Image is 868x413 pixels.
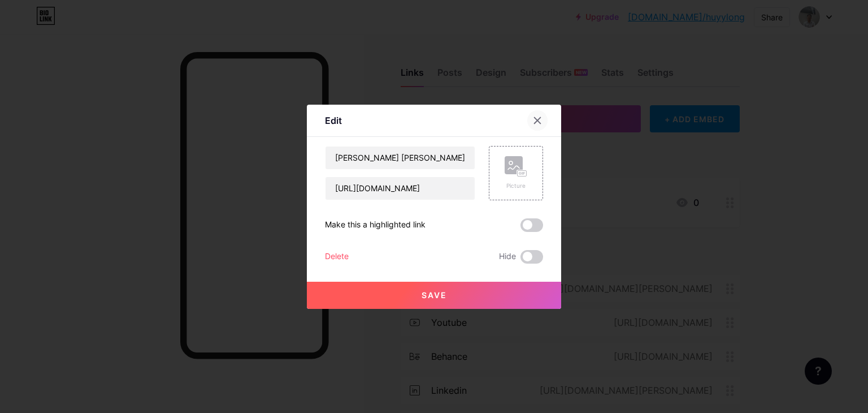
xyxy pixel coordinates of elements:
[505,182,527,190] div: Picture
[325,114,342,127] div: Edit
[325,218,426,232] div: Make this a highlighted link
[325,177,475,200] input: URL
[307,282,561,309] button: Save
[325,147,475,169] input: Title
[422,290,447,300] span: Save
[325,250,349,264] div: Delete
[499,250,516,264] span: Hide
